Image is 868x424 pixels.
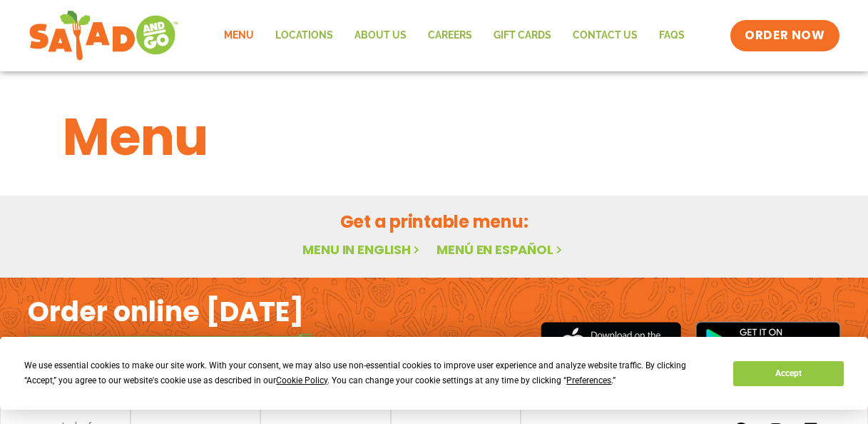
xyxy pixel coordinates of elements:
a: ORDER NOW [730,20,839,51]
a: About Us [344,19,417,52]
a: Menu in English [302,241,422,258]
span: Preferences [566,375,611,385]
h2: Order online [DATE] [28,294,304,329]
a: Locations [265,19,344,52]
img: fork [28,333,313,341]
a: Menú en español [436,241,565,258]
nav: Menu [213,19,695,52]
button: Accept [733,361,843,386]
a: Careers [417,19,483,52]
div: We use essential cookies to make our site work. With your consent, we may also use non-essential ... [24,358,716,388]
img: google_play [695,321,841,364]
span: Cookie Policy [276,375,327,385]
a: FAQs [648,19,695,52]
img: appstore [541,320,681,366]
a: Contact Us [562,19,648,52]
img: new-SAG-logo-768×292 [29,7,179,64]
h1: Menu [63,99,806,176]
h2: Get a printable menu: [63,209,806,234]
a: GIFT CARDS [483,19,562,52]
a: Menu [213,19,265,52]
span: ORDER NOW [745,27,824,44]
